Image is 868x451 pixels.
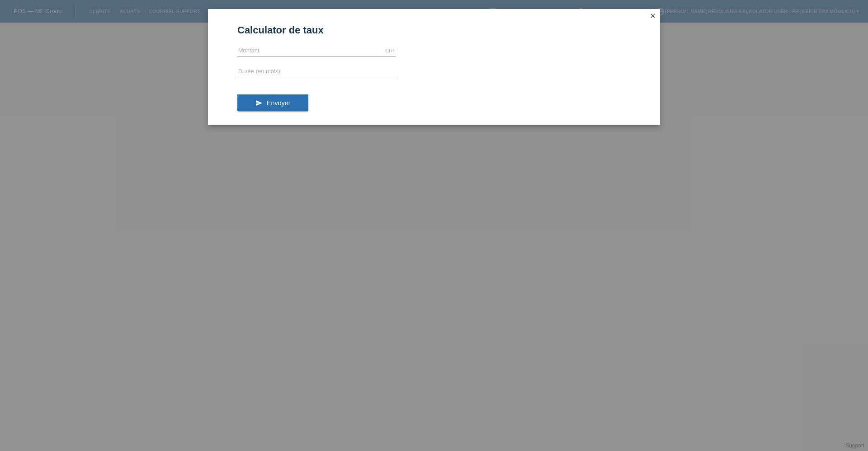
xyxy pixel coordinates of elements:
[267,99,290,107] span: Envoyer
[647,11,659,22] a: close
[385,48,396,53] div: CHF
[237,94,308,112] button: send Envoyer
[255,99,263,107] i: send
[237,24,631,36] h1: Calculator de taux
[649,12,656,19] i: close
